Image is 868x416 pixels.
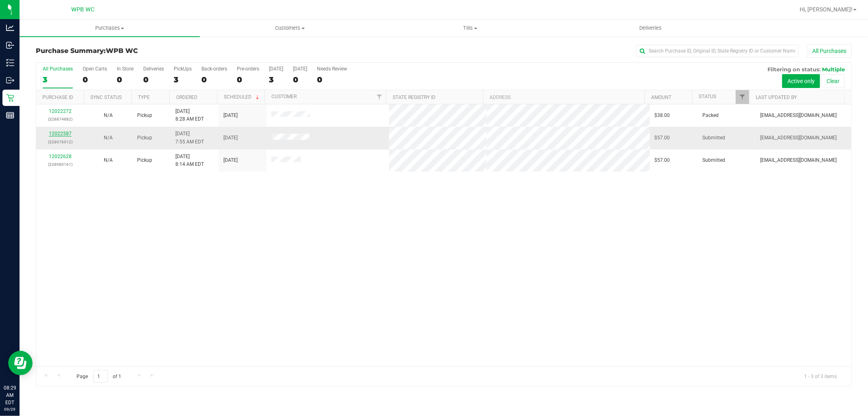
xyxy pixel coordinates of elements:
[70,370,128,383] span: Page of 1
[104,135,113,141] span: Not Applicable
[767,66,820,73] span: Filtering on status:
[104,157,113,163] span: Not Applicable
[36,47,308,55] h3: Purchase Summary:
[200,20,380,37] a: Customers
[117,66,133,72] div: In Store
[49,131,72,136] a: 12022587
[6,111,14,119] inline-svg: Reports
[143,66,164,72] div: Deliveries
[223,156,238,164] span: [DATE]
[83,75,107,84] div: 0
[174,75,192,84] div: 3
[90,95,122,100] a: Sync Status
[271,94,297,99] a: Customer
[117,75,133,84] div: 0
[628,24,673,32] span: Deliveries
[93,370,108,383] input: 1
[223,134,238,142] span: [DATE]
[483,90,645,104] th: Address
[43,75,73,84] div: 3
[43,66,73,72] div: All Purchases
[6,24,14,32] inline-svg: Analytics
[380,20,560,37] a: Tills
[380,24,560,32] span: Tills
[760,156,837,164] span: [EMAIL_ADDRESS][DOMAIN_NAME]
[760,112,837,119] span: [EMAIL_ADDRESS][DOMAIN_NAME]
[41,138,79,146] p: (328976912)
[798,370,843,382] span: 1 - 3 of 3 items
[137,156,152,164] span: Pickup
[41,115,79,123] p: (328874882)
[237,66,259,72] div: Pre-orders
[72,6,95,13] span: WPB WC
[636,45,799,57] input: Search Purchase ID, Original ID, State Registry ID or Customer Name...
[736,90,749,104] a: Filter
[6,76,14,84] inline-svg: Outbound
[760,134,837,142] span: [EMAIL_ADDRESS][DOMAIN_NAME]
[49,154,72,159] a: 12022628
[756,95,797,100] a: Last Updated By
[104,134,113,142] button: N/A
[6,41,14,49] inline-svg: Inbound
[175,108,204,123] span: [DATE] 8:28 AM EDT
[104,112,113,118] span: Not Applicable
[269,75,283,84] div: 3
[223,112,238,119] span: [DATE]
[104,112,113,119] button: N/A
[201,66,227,72] div: Back-orders
[41,161,79,168] p: (328980161)
[224,94,261,100] a: Scheduled
[42,95,73,100] a: Purchase ID
[174,66,192,72] div: PickUps
[782,74,820,88] button: Active only
[822,66,845,73] span: Multiple
[703,112,719,119] span: Packed
[137,134,152,142] span: Pickup
[655,112,670,119] span: $38.00
[807,44,852,58] button: All Purchases
[104,156,113,164] button: N/A
[6,94,14,102] inline-svg: Retail
[175,153,204,168] span: [DATE] 8:14 AM EDT
[293,66,307,72] div: [DATE]
[83,66,107,72] div: Open Carts
[703,156,726,164] span: Submitted
[560,20,741,37] a: Deliveries
[137,112,152,119] span: Pickup
[138,95,150,100] a: Type
[6,59,14,67] inline-svg: Inventory
[655,134,670,142] span: $57.00
[800,6,853,13] span: Hi, [PERSON_NAME]!
[143,75,164,84] div: 0
[106,47,138,55] span: WPB WC
[200,24,380,32] span: Customers
[651,95,671,100] a: Amount
[201,75,227,84] div: 0
[20,24,200,32] span: Purchases
[4,406,16,412] p: 09/29
[176,95,197,100] a: Ordered
[821,74,845,88] button: Clear
[269,66,283,72] div: [DATE]
[293,75,307,84] div: 0
[699,94,716,99] a: Status
[703,134,726,142] span: Submitted
[20,20,200,37] a: Purchases
[4,384,16,406] p: 08:29 AM EDT
[317,66,347,72] div: Needs Review
[175,130,204,145] span: [DATE] 7:55 AM EDT
[655,156,670,164] span: $57.00
[49,108,72,114] a: 12022272
[372,90,386,104] a: Filter
[393,95,435,100] a: State Registry ID
[8,351,33,375] iframe: Resource center
[237,75,259,84] div: 0
[317,75,347,84] div: 0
